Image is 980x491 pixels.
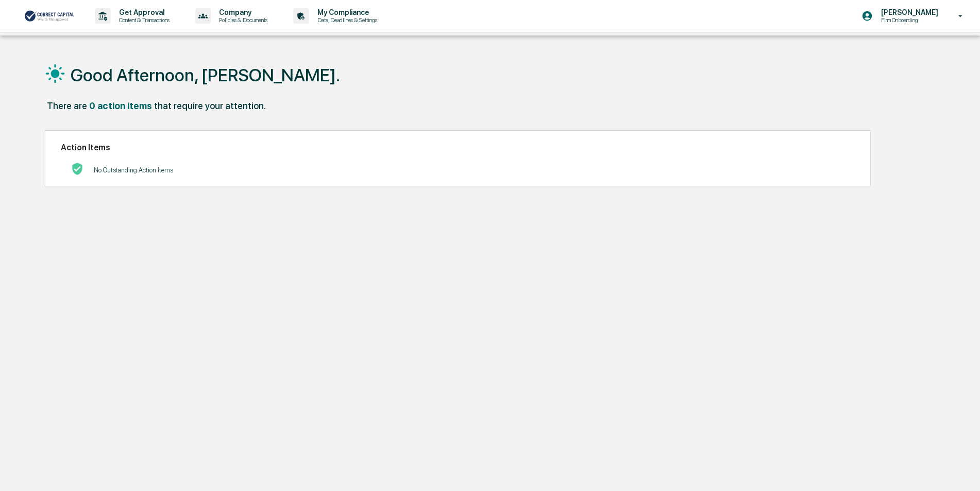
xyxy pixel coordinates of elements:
[154,100,266,111] div: that require your attention.
[71,163,83,175] img: No Actions logo
[71,65,340,85] h1: Good Afternoon, [PERSON_NAME].
[89,100,152,111] div: 0 action items
[61,143,855,152] h2: Action Items
[47,100,87,111] div: There are
[94,166,173,174] p: No Outstanding Action Items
